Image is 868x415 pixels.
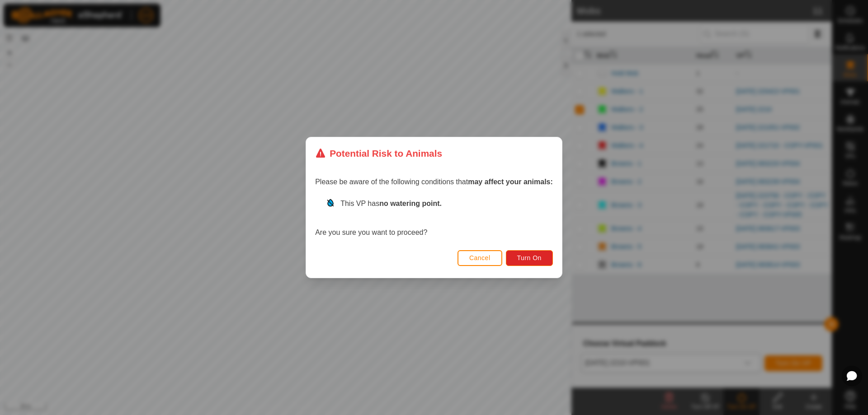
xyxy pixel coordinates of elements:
strong: no watering point. [379,200,442,207]
span: Please be aware of the following conditions that [315,178,553,186]
div: Are you sure you want to proceed? [315,198,553,238]
button: Cancel [458,250,502,266]
button: Turn On [506,250,553,266]
span: Turn On [517,254,542,261]
span: Cancel [469,254,491,261]
span: This VP has [340,200,442,207]
div: Potential Risk to Animals [315,146,442,160]
strong: may affect your animals: [468,178,553,186]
